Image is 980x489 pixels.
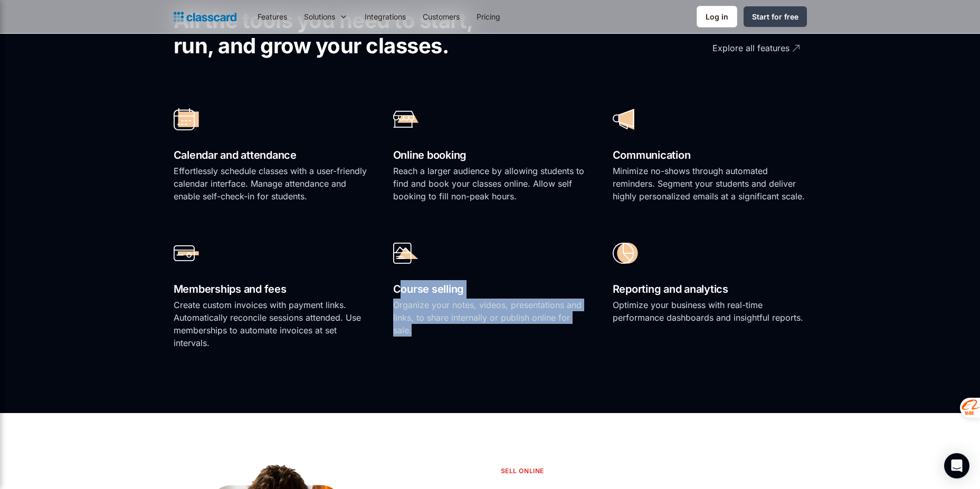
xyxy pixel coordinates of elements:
[752,11,798,22] div: Start for free
[356,5,414,28] a: Integrations
[613,146,807,165] h2: Communication
[706,11,728,22] div: Log in
[414,5,468,28] a: Customers
[174,165,368,203] p: Effortlessly schedule classes with a user-friendly calendar interface. Manage attendance and enab...
[697,6,737,27] a: Log in
[393,146,587,165] h2: Online booking
[249,5,296,28] a: Features
[393,299,587,337] p: Organize your notes, videos, presentations and links, to share internally or publish online for s...
[712,34,789,54] div: Explore all features
[613,165,807,203] p: Minimize no-shows through automated reminders. Segment your students and deliver highly personali...
[393,165,587,203] p: Reach a larger audience by allowing students to find and book your classes online. Allow self boo...
[174,9,236,24] a: home
[744,6,807,27] a: Start for free
[613,280,807,299] h2: Reporting and analytics
[296,5,356,28] div: Solutions
[174,280,368,299] h2: Memberships and fees
[174,299,368,349] p: Create custom invoices with payment links. Automatically reconcile sessions attended. Use members...
[468,5,509,28] a: Pricing
[304,11,335,22] div: Solutions
[654,34,802,63] a: Explore all features
[613,299,807,324] p: Optimize your business with real-time performance dashboards and insightful reports.
[174,146,368,165] h2: Calendar and attendance
[393,280,587,299] h2: Course selling
[944,453,969,478] div: Open Intercom Messenger
[501,466,545,476] p: sell online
